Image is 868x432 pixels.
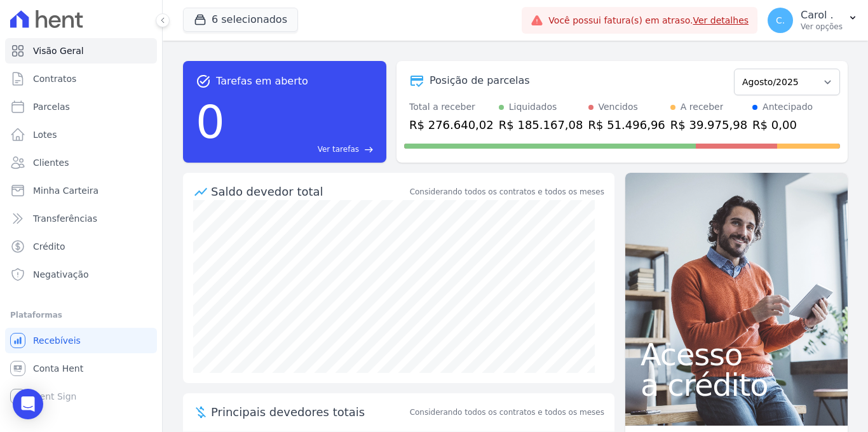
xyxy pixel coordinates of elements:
[410,186,604,198] div: Considerando todos os contratos e todos os meses
[196,74,211,89] span: task_alt
[641,370,832,400] span: a crédito
[10,307,152,323] div: Plataformas
[670,116,747,133] div: R$ 39.975,98
[5,38,157,64] a: Visão Geral
[33,362,83,375] span: Conta Hent
[5,122,157,147] a: Lotes
[509,100,557,114] div: Liquidados
[33,268,89,281] span: Negativação
[409,116,494,133] div: R$ 276.640,02
[693,15,749,25] a: Ver detalhes
[364,145,374,154] span: east
[599,100,638,114] div: Vencidos
[5,206,157,231] a: Transferências
[801,22,843,32] p: Ver opções
[5,150,157,175] a: Clientes
[33,72,76,85] span: Contratos
[33,100,70,113] span: Parcelas
[183,8,298,32] button: 6 selecionados
[5,178,157,203] a: Minha Carteira
[430,73,530,88] div: Posição de parcelas
[33,128,57,141] span: Lotes
[641,339,832,370] span: Acesso
[499,116,583,133] div: R$ 185.167,08
[752,116,813,133] div: R$ 0,00
[5,234,157,259] a: Crédito
[211,183,407,200] div: Saldo devedor total
[5,94,157,119] a: Parcelas
[33,44,84,57] span: Visão Geral
[5,328,157,353] a: Recebíveis
[33,212,97,225] span: Transferências
[33,184,98,197] span: Minha Carteira
[757,3,868,38] button: C. Carol . Ver opções
[801,9,843,22] p: Carol .
[5,66,157,91] a: Contratos
[588,116,665,133] div: R$ 51.496,96
[216,74,308,89] span: Tarefas em aberto
[318,144,359,155] span: Ver tarefas
[230,144,374,155] a: Ver tarefas east
[5,356,157,381] a: Conta Hent
[776,16,785,25] span: C.
[681,100,724,114] div: A receber
[33,156,69,169] span: Clientes
[763,100,813,114] div: Antecipado
[409,100,494,114] div: Total a receber
[410,407,604,418] span: Considerando todos os contratos e todos os meses
[548,14,749,27] span: Você possui fatura(s) em atraso.
[33,240,65,253] span: Crédito
[196,89,225,155] div: 0
[211,403,407,421] span: Principais devedores totais
[5,262,157,287] a: Negativação
[13,389,43,419] div: Open Intercom Messenger
[33,334,81,347] span: Recebíveis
